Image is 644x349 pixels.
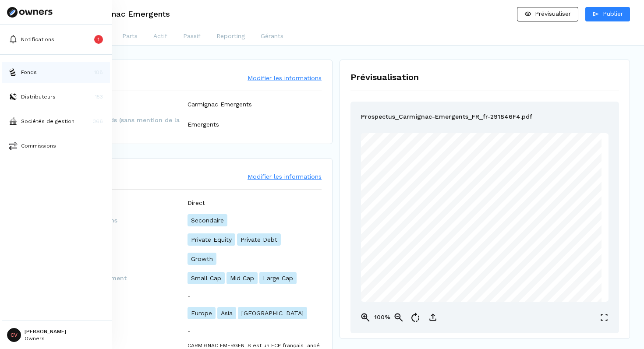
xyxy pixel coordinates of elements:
p: 100% [373,313,391,322]
p: Commissions [21,142,56,150]
p: 366 [93,117,103,125]
span: Taille cible [53,326,188,335]
p: Europe [188,307,216,319]
p: 1 [98,35,99,43]
button: Reporting [216,28,246,46]
p: [PERSON_NAME] [25,329,66,334]
p: Passif [183,32,201,41]
button: Notifications1 [2,29,110,50]
button: fundsFonds188 [2,62,110,83]
p: Prévisualiser [535,9,571,18]
button: asset-managersSociétés de gestion366 [2,111,110,132]
p: Distributeurs [21,93,56,101]
p: Carmignac Emergents [188,100,252,109]
p: Private Equity [188,233,235,246]
button: Gérants [260,28,284,46]
button: Modifier les informations [248,74,322,82]
button: Publier [585,7,630,21]
img: commissions [9,141,18,150]
span: Géographie [53,309,188,317]
h3: Carmignac Emergents [84,10,170,18]
p: Mid Cap [226,272,258,284]
p: Private Debt [237,233,281,246]
button: distributorsDistributeurs153 [2,86,110,107]
button: Actif [152,28,168,46]
span: CV [7,328,21,342]
span: Type de transactions [53,216,188,225]
p: Notifications [21,35,54,43]
p: - [188,326,191,335]
img: distributors [9,92,18,101]
button: commissionsCommissions [2,135,110,156]
p: Fonds [21,68,37,76]
p: - [188,291,191,300]
span: Classes d'actif [53,235,188,244]
p: Sociétés de gestion [21,117,74,125]
span: Nom du fonds [53,100,188,109]
span: Secteurs [53,291,188,300]
img: asset-managers [9,117,18,126]
p: Reporting [216,32,245,41]
span: Nom Court du fonds (sans mention de la société de gestion) [53,116,188,133]
button: Prévisualiser [517,7,578,21]
p: Large Cap [259,272,297,284]
p: Emergents [188,120,219,129]
h1: Prévisualisation [350,71,619,84]
img: funds [9,68,18,77]
p: Owners [25,336,66,341]
p: Direct [188,198,205,207]
button: Modifier les informations [248,172,322,181]
span: 27 SEPTEMBRE 2024 [545,143,592,148]
span: Type de fonds [53,198,188,207]
p: Gérants [261,32,283,41]
p: Small Cap [188,272,225,284]
p: Publier [603,9,623,18]
p: Asia [217,307,236,319]
p: 153 [95,93,103,101]
span: Stades d'investissement [53,274,188,282]
p: Prospectus_Carmignac-Emergents_FR_fr-291846F4.pdf [361,112,532,123]
p: Growth [188,253,216,265]
p: Actif [153,32,167,41]
button: Parts [121,28,138,46]
p: 188 [94,68,103,76]
span: Stratégie [53,254,188,263]
button: Passif [182,28,202,46]
p: Secondaire [188,214,227,226]
p: [GEOGRAPHIC_DATA] [238,307,307,319]
p: Parts [122,32,138,41]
